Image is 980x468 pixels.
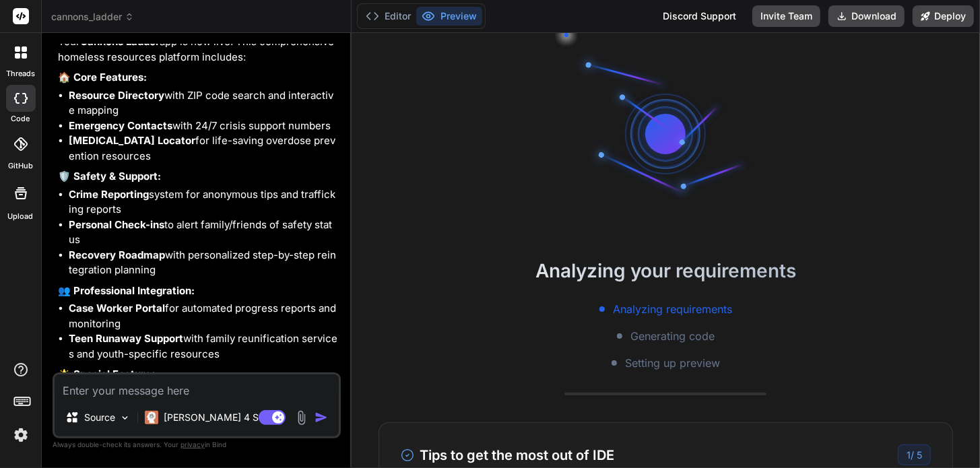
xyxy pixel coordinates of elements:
strong: Crime Reporting [69,188,149,201]
img: Pick Models [119,412,131,424]
li: with 24/7 crisis support numbers [69,119,338,134]
img: icon [315,411,328,424]
button: Deploy [913,5,974,27]
button: Editor [360,7,416,26]
label: Upload [8,211,34,222]
h2: Analyzing your requirements [352,257,980,285]
strong: Recovery Roadmap [69,248,165,261]
strong: Teen Runaway Support [69,332,183,345]
p: Source [84,411,115,424]
span: Generating code [630,328,715,344]
strong: 🛡️ Safety & Support: [58,170,161,182]
li: for life-saving overdose prevention resources [69,133,338,164]
div: / [898,444,931,465]
img: settings [9,424,32,446]
span: Setting up preview [625,355,720,371]
strong: Case Worker Portal [69,302,165,314]
label: threads [6,68,35,79]
strong: 🌟 Special Features: [58,368,160,380]
li: with family reunification services and youth-specific resources [69,331,338,362]
button: Invite Team [752,5,820,27]
strong: 👥 Professional Integration: [58,284,195,297]
strong: Emergency Contacts [69,119,172,132]
img: attachment [294,410,309,426]
strong: [MEDICAL_DATA] Locator [69,134,195,147]
div: Discord Support [655,5,744,27]
label: code [11,113,30,125]
strong: Resource Directory [69,89,164,102]
span: 5 [917,449,922,461]
h3: Tips to get the most out of IDE [401,445,614,465]
li: system for anonymous tips and trafficking reports [69,187,338,218]
label: GitHub [8,160,33,172]
strong: Personal Check-ins [69,218,164,231]
li: for automated progress reports and monitoring [69,301,338,331]
span: 1 [907,449,911,461]
p: [PERSON_NAME] 4 S.. [164,411,264,424]
span: privacy [181,440,205,448]
li: to alert family/friends of safety status [69,218,338,248]
strong: 🏠 Core Features: [58,71,147,83]
span: Analyzing requirements [613,301,732,317]
p: Always double-check its answers. Your in Bind [53,438,341,451]
button: Download [828,5,905,27]
span: cannons_ladder [51,10,134,24]
p: Your app is now live! This comprehensive homeless resources platform includes: [58,34,338,65]
button: Preview [416,7,482,26]
li: with personalized step-by-step reintegration planning [69,248,338,278]
li: with ZIP code search and interactive mapping [69,88,338,119]
img: Claude 4 Sonnet [145,411,158,424]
